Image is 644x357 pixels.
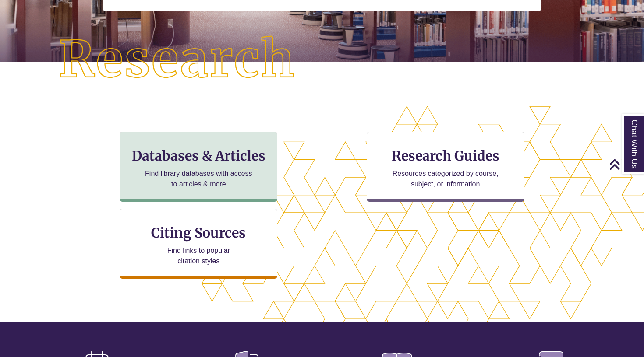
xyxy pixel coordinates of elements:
a: Back to Top [609,158,642,170]
h3: Research Guides [374,147,517,164]
a: Databases & Articles Find library databases with access to articles & more [120,132,277,202]
a: Citing Sources Find links to popular citation styles [120,209,277,279]
h3: Databases & Articles [127,147,270,164]
p: Resources categorized by course, subject, or information [388,168,502,189]
h3: Citing Sources [145,224,252,241]
p: Find links to popular citation styles [156,245,241,266]
a: Research Guides Resources categorized by course, subject, or information [367,132,524,202]
p: Find library databases with access to articles & more [142,168,256,189]
img: Research [32,10,322,110]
